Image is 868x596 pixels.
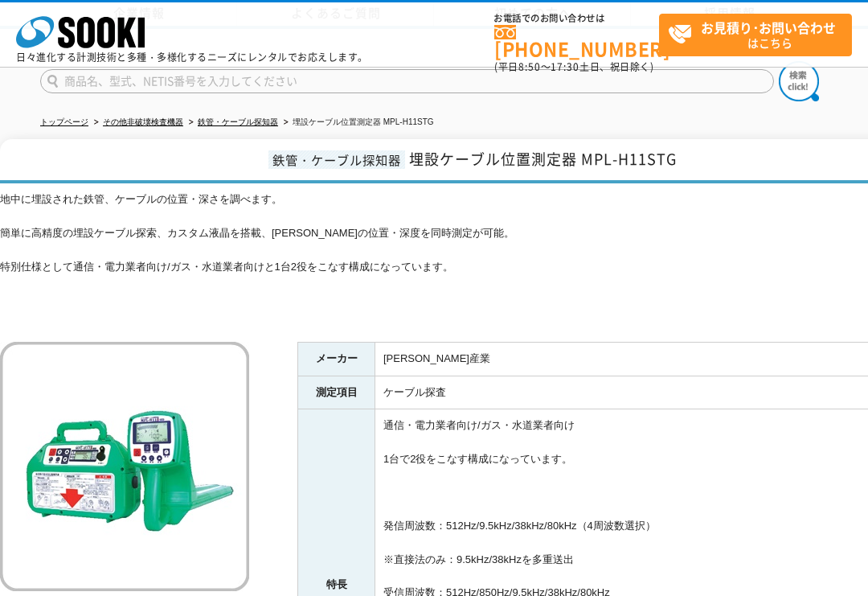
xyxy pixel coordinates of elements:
[298,376,375,409] th: 測定項目
[668,14,851,55] span: はこちら
[40,117,88,126] a: トップページ
[280,114,434,131] li: 埋設ケーブル位置測定器 MPL-H11STG
[494,14,659,23] span: お電話でのお問い合わせは
[659,14,852,56] a: お見積り･お問い合わせはこちら
[494,25,659,58] a: [PHONE_NUMBER]
[16,52,368,62] p: 日々進化する計測技術と多種・多様化するニーズにレンタルでお応えします。
[409,148,677,170] span: 埋設ケーブル位置測定器 MPL-H11STG
[40,69,774,93] input: 商品名、型式、NETIS番号を入力してください
[779,61,819,101] img: btn_search.png
[551,60,579,74] span: 17:30
[103,117,183,126] a: その他非破壊検査機器
[518,60,541,74] span: 8:50
[494,60,653,74] span: (平日 ～ 土日、祝日除く)
[198,117,278,126] a: 鉄管・ケーブル探知器
[268,150,405,169] span: 鉄管・ケーブル探知器
[298,342,375,376] th: メーカー
[701,18,836,37] strong: お見積り･お問い合わせ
